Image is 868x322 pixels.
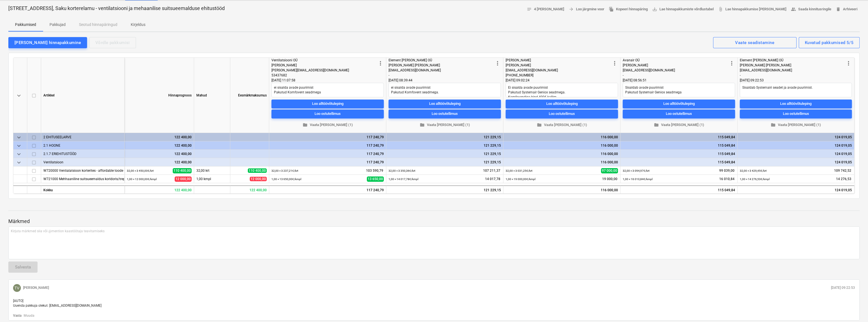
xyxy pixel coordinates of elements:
div: 116 000,00 [506,141,618,150]
button: Vaata [PERSON_NAME] (1) [389,121,501,129]
div: [DATE] 11:07:58 [271,78,384,83]
textarea: ei sisalda avade puurimist Pakutud Komfovent seadmega. [389,83,501,97]
p: [DATE] 09:22:53 [831,285,855,290]
div: 117 240,79 [269,185,386,194]
button: Vasta [13,313,21,318]
div: 124 019,05 [740,133,852,141]
div: Vaate seadistamine [735,39,774,46]
span: file_copy [609,7,614,12]
div: 117 240,79 [271,133,384,141]
span: Vaata [PERSON_NAME] (1) [625,122,733,128]
textarea: Sisaldab Systemairi seadet ja avade puurimist. [740,83,852,97]
p: Märkmed [8,218,860,225]
div: [PERSON_NAME] [271,63,377,68]
button: Muuda [24,313,34,318]
textarea: ei sisalda avade puurimist Pakutud Komfovent seadmega [271,83,384,97]
div: 121 229,15 [389,141,501,150]
span: [PERSON_NAME][EMAIL_ADDRESS][DOMAIN_NAME] [271,68,349,72]
div: Loo alltöövõtuleping [429,101,461,107]
div: [DATE] 09:22:53 [740,78,852,83]
span: more_vert [611,60,618,67]
div: 121 229,15 [389,158,501,166]
button: Loo alltöövõtuleping [506,100,618,108]
button: Loo ostutellimus [389,110,501,118]
div: 116 000,00 [506,158,618,166]
span: folder [654,122,659,127]
div: 122 400,00 [127,133,192,141]
small: 1,00 × 13 650,00€ / kmpl [271,178,301,181]
small: 1,00 × 14 017,78€ / kmpl [389,178,418,181]
div: Artikkel [41,58,125,133]
div: 116 000,00 [506,150,618,158]
div: 116 000,00 [506,133,618,141]
p: Kirjeldus [131,22,145,28]
button: Vaate seadistamine [713,37,797,48]
span: 97 000,00 [601,168,618,173]
button: Loo ostutellimus [271,110,384,118]
span: more_vert [728,60,735,67]
span: more_vert [845,60,852,67]
small: 32,00 × 3 450,00€ / krt [127,169,154,172]
textarea: Ei sisalda avade puurimist Pakutud Systemair Geniox seadmega. Komfovendiga hind 400€ kallim. [506,83,618,97]
button: Loo alltöövõtuleping [740,100,852,108]
div: Ventilatsiooni OÜ [271,58,377,63]
span: Vaata [PERSON_NAME] (1) [508,122,616,128]
small: 32,00 × 3 237,21€ / krt [271,169,298,172]
div: Avanair OÜ [623,58,728,63]
div: Tanel Villmäe [13,284,21,292]
div: [PERSON_NAME] [506,58,611,63]
span: 107 211,37 [483,168,501,173]
div: W720000 Ventialatsioon korterites - affordable toode (majapõhine) [43,166,122,175]
div: 53437682 [271,73,377,78]
div: Loo ostutellimus [666,111,692,117]
div: 124 019,05 [740,150,852,158]
a: Lae hinnapakkumiste võrdlustabel [650,5,716,14]
span: 14 017,78 [484,177,501,181]
div: 122 400,00 [125,185,194,194]
div: 117 240,79 [271,158,384,166]
div: 124 019,05 [740,141,852,150]
button: Saada kinnitusringile [789,5,834,14]
div: 122 400,00 [127,150,192,158]
div: Loo alltöövõtuleping [312,101,343,107]
span: Lae hinnapakkumiste võrdlustabel [652,6,714,13]
span: Kopeeri hinnapäring [609,6,648,13]
small: 1,00 × 16 010,84€ / kmpl [623,178,652,181]
div: 122 400,00 [127,158,192,166]
div: - [623,73,728,78]
div: 124 019,05 [738,185,854,194]
div: Element [PERSON_NAME] OÜ [740,58,845,63]
span: 4 [PERSON_NAME] [527,6,564,13]
button: Kopeeri hinnapäring [607,5,650,14]
span: folder [303,122,308,127]
div: [PERSON_NAME] hinnapakkumine [14,39,81,46]
span: [EMAIL_ADDRESS][DOMAIN_NAME] [740,68,792,72]
div: 2 EHITUSEELARVE [43,133,122,141]
span: Vaata [PERSON_NAME] (1) [742,122,850,128]
div: Element [PERSON_NAME] OÜ [389,58,494,63]
div: - [740,73,845,78]
button: Vaata [PERSON_NAME] (1) [623,121,735,129]
div: 32,00 krt [194,166,230,175]
button: Loo ostutellimus [740,110,852,118]
span: people_alt [791,7,796,12]
small: 32,00 × 3 031,25€ / krt [506,169,532,172]
span: 19 000,00 [602,177,618,181]
button: Loo alltöövõtuleping [623,100,735,108]
div: 121 229,15 [389,133,501,141]
div: 115 049,84 [623,133,735,141]
div: [PERSON_NAME] [PERSON_NAME] [389,63,494,68]
span: notes [527,7,532,12]
span: keyboard_arrow_down [16,142,22,149]
iframe: Chat Widget [840,295,868,322]
span: keyboard_arrow_down [16,159,22,166]
div: [DATE] 08:39:44 [389,78,501,83]
div: 117 240,79 [271,141,384,150]
div: Loo alltöövõtuleping [546,101,578,107]
div: Kuvatud pakkumised 5/5 [805,39,854,46]
span: TV [14,286,19,290]
div: Ventilatsioon [43,158,122,166]
div: Loo ostutellimus [549,111,575,117]
span: more_vert [377,60,384,67]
